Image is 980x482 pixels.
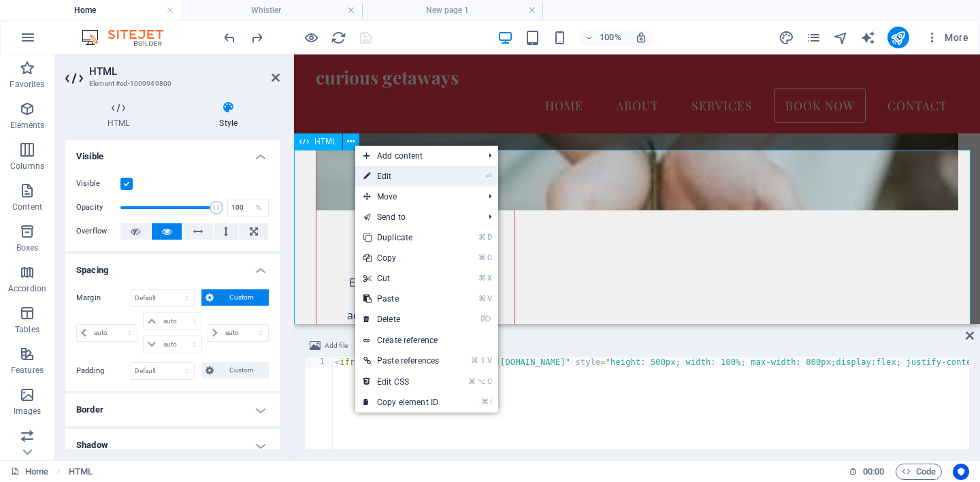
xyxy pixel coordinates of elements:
[487,274,491,283] i: X
[314,138,337,146] span: HTML
[355,392,447,413] a: ⌘ICopy element ID
[10,120,45,131] p: Elements
[477,377,486,386] i: ⌥
[468,377,476,386] i: ⌘
[355,187,478,207] span: Move
[920,27,974,48] button: More
[65,101,177,129] h4: HTML
[806,29,822,46] button: pages
[201,289,269,306] button: Custom
[8,283,46,294] p: Accordion
[487,377,491,386] i: C
[16,242,39,253] p: Boxes
[478,233,486,242] i: ⌘
[355,227,447,248] a: ⌘DDuplicate
[481,398,489,406] i: ⌘
[218,289,265,306] span: Custom
[635,31,647,44] i: On resize automatically adjust zoom level to fit chosen device.
[15,324,39,335] p: Tables
[902,464,936,480] span: Code
[249,30,265,46] i: Redo: Change margin (Ctrl+Y, ⌘+Y)
[11,464,48,480] a: Click to cancel selection. Double-click to open Pages
[69,464,93,480] nav: breadcrumb
[76,363,131,379] label: Padding
[362,3,543,18] h4: New page 1
[76,223,120,240] label: Overflow
[863,464,884,480] span: 00 00
[480,356,486,365] i: ⇧
[487,253,491,262] i: C
[89,78,252,90] h3: Element #ed-1009949800
[65,254,280,278] h4: Spacing
[249,199,268,216] div: %
[833,29,849,46] button: navigator
[248,29,265,46] button: redo
[953,464,969,480] button: Usercentrics
[306,357,333,368] div: 1
[887,27,909,48] button: publish
[221,29,238,46] button: undo
[65,429,280,462] h4: Shadow
[355,330,498,351] a: Create reference
[12,202,42,212] p: Content
[78,29,180,46] img: Editor Logo
[779,30,794,46] i: Design (Ctrl+Alt+Y)
[806,30,821,46] i: Pages (Ctrl+Alt+S)
[896,464,942,480] button: Code
[65,393,280,426] h4: Border
[478,253,486,262] i: ⌘
[487,233,491,242] i: D
[69,464,93,480] span: Click to select. Double-click to edit
[14,406,42,417] p: Images
[355,289,447,309] a: ⌘VPaste
[201,362,269,379] button: Custom
[355,207,478,227] a: Send to
[218,362,265,379] span: Custom
[355,146,478,166] span: Add content
[355,248,447,268] a: ⌘CCopy
[65,140,280,165] h4: Visible
[478,294,486,303] i: ⌘
[600,29,621,46] h6: 100%
[849,464,885,480] h6: Session time
[355,372,447,392] a: ⌘⌥CEdit CSS
[478,274,486,283] i: ⌘
[76,204,120,211] label: Opacity
[331,30,346,46] i: Reload page
[353,338,408,354] button: Link element
[779,29,795,46] button: design
[926,31,968,44] span: More
[471,356,478,365] i: ⌘
[325,338,348,354] span: Add file
[11,365,44,376] p: Features
[485,172,491,180] i: ⏎
[10,79,44,90] p: Favorites
[487,356,491,365] i: V
[860,29,877,46] button: text_generator
[890,30,906,46] i: Publish
[355,309,447,330] a: ⌦Delete
[490,398,491,406] i: I
[355,351,447,371] a: ⌘⇧VPaste references
[181,3,362,18] h4: Whistler
[872,466,875,477] span: :
[355,268,447,289] a: ⌘XCut
[355,166,447,187] a: ⏎Edit
[89,65,280,78] h2: HTML
[76,290,131,306] label: Margin
[579,29,627,46] button: 100%
[487,294,491,303] i: V
[860,30,876,46] i: AI Writer
[480,315,491,323] i: ⌦
[330,29,346,46] button: reload
[10,161,44,172] p: Columns
[76,176,120,192] label: Visible
[222,30,238,46] i: Undo: Change HTML (Ctrl+Z)
[308,338,350,354] button: Add file
[177,101,280,129] h4: Style
[833,30,849,46] i: Navigator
